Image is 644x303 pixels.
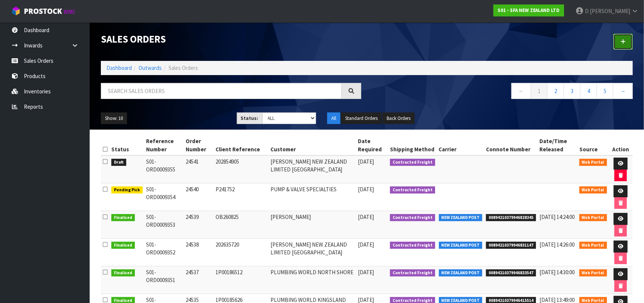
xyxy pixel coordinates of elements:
[184,135,214,155] th: Order Number
[579,269,607,277] span: Web Portal
[390,242,435,249] span: Contracted Freight
[609,135,633,155] th: Action
[111,186,143,194] span: Pending Pick
[498,7,560,13] strong: S01 - SFA NEW ZEALAND LTD
[269,239,356,266] td: [PERSON_NAME] NEW ZEALAND LIMITED [GEOGRAPHIC_DATA]
[540,269,575,276] span: [DATE] 14:30:00
[356,135,388,155] th: Date Required
[358,213,374,220] span: [DATE]
[511,83,531,99] a: ←
[486,242,536,249] span: 00894210379946831147
[439,214,483,222] span: NEW ZEALAND POST
[269,183,356,211] td: PUMP & VALVE SPECIALTIES
[484,135,538,155] th: Connote Number
[184,183,214,211] td: 24540
[109,135,145,155] th: Status
[241,115,258,121] strong: Status:
[579,242,607,249] span: Web Portal
[269,155,356,183] td: [PERSON_NAME] NEW ZEALAND LIMITED [GEOGRAPHIC_DATA]
[24,6,62,16] span: ProStock
[372,83,633,101] nav: Page navigation
[214,155,269,183] td: 202854905
[540,213,575,220] span: [DATE] 14:24:00
[590,7,630,15] span: [PERSON_NAME]
[540,241,575,248] span: [DATE] 14:26:00
[597,83,613,99] a: 5
[101,83,342,99] input: Search sales orders
[390,269,435,277] span: Contracted Freight
[184,239,214,266] td: 24538
[486,214,536,222] span: 00894210379946828345
[269,135,356,155] th: Customer
[145,211,184,239] td: S01-ORD0009353
[184,211,214,239] td: 24539
[390,159,435,166] span: Contracted Freight
[184,266,214,294] td: 24537
[580,83,597,99] a: 4
[269,266,356,294] td: PLUMBING WORLD NORTH SHORE
[214,135,269,155] th: Client Reference
[139,64,162,71] a: Outwards
[390,214,435,222] span: Contracted Freight
[101,34,361,44] h1: Sales Orders
[64,8,75,15] small: WMS
[145,155,184,183] td: S01-ORD0009355
[106,64,132,71] a: Dashboard
[547,83,564,99] a: 2
[579,214,607,222] span: Web Portal
[579,186,607,194] span: Web Portal
[439,269,483,277] span: NEW ZEALAND POST
[579,159,607,166] span: Web Portal
[11,6,21,16] img: cube-alt.png
[538,135,578,155] th: Date/Time Released
[145,239,184,266] td: S01-ORD0009352
[101,112,127,124] button: Show: 10
[613,83,633,99] a: →
[145,266,184,294] td: S01-ORD0009351
[111,214,135,222] span: Finalised
[358,158,374,165] span: [DATE]
[341,112,382,124] button: Standard Orders
[145,135,184,155] th: Reference Number
[585,7,589,15] span: D
[111,159,126,166] span: Draft
[578,135,609,155] th: Source
[564,83,580,99] a: 3
[486,269,536,277] span: 00894210379946833547
[214,211,269,239] td: OB260825
[327,112,340,124] button: All
[184,155,214,183] td: 24541
[214,266,269,294] td: 1P00186512
[390,186,435,194] span: Contracted Freight
[358,241,374,248] span: [DATE]
[437,135,484,155] th: Carrier
[168,64,198,71] span: Sales Orders
[269,211,356,239] td: [PERSON_NAME]
[531,83,548,99] a: 1
[111,242,135,249] span: Finalised
[383,112,415,124] button: Back Orders
[358,269,374,276] span: [DATE]
[214,183,269,211] td: P241752
[439,242,483,249] span: NEW ZEALAND POST
[358,186,374,193] span: [DATE]
[145,183,184,211] td: S01-ORD0009354
[388,135,437,155] th: Shipping Method
[214,239,269,266] td: 202635720
[111,269,135,277] span: Finalised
